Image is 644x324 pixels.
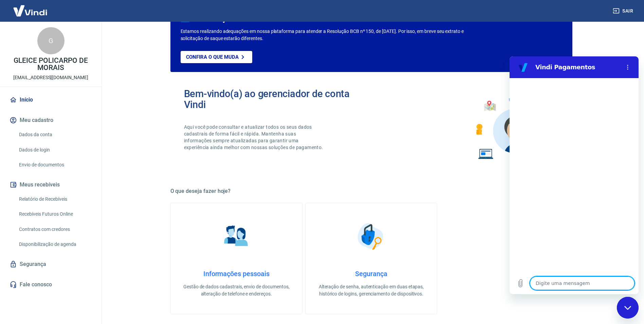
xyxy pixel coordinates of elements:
[8,113,93,128] button: Meu cadastro
[186,54,239,60] p: Confira o que muda
[13,74,88,81] p: [EMAIL_ADDRESS][DOMAIN_NAME]
[184,88,371,110] h2: Bem-vindo(a) ao gerenciador de conta Vindi
[510,56,639,294] iframe: Janela de mensagens
[16,192,93,206] a: Relatório de Recebíveis
[470,88,559,163] img: Imagem de um avatar masculino com diversos icones exemplificando as funcionalidades do gerenciado...
[8,177,93,192] button: Meus recebíveis
[305,203,437,314] a: SegurançaSegurançaAlteração de senha, autenticação em duas etapas, histórico de logins, gerenciam...
[182,270,291,278] h4: Informações pessoais
[8,257,93,272] a: Segurança
[316,283,426,298] p: Alteração de senha, autenticação em duas etapas, histórico de logins, gerenciamento de dispositivos.
[8,277,93,292] a: Fale conosco
[16,237,93,251] a: Disponibilização de agenda
[16,222,93,236] a: Contratos com credores
[181,28,486,42] p: Estamos realizando adequações em nossa plataforma para atender a Resolução BCB nº 150, de [DATE]....
[184,124,325,151] p: Aqui você pode consultar e atualizar todos os seus dados cadastrais de forma fácil e rápida. Mant...
[8,0,52,21] img: Vindi
[617,297,639,319] iframe: Botão para abrir a janela de mensagens, conversa em andamento
[354,219,388,253] img: Segurança
[170,203,302,314] a: Informações pessoaisInformações pessoaisGestão de dados cadastrais, envio de documentos, alteraçã...
[8,92,93,107] a: Início
[5,57,96,71] p: GLEICE POLICARPO DE MORAIS
[181,51,252,63] a: Confira o que muda
[16,128,93,142] a: Dados da conta
[16,158,93,172] a: Envio de documentos
[316,270,426,278] h4: Segurança
[611,5,636,17] button: Sair
[16,207,93,221] a: Recebíveis Futuros Online
[16,143,93,157] a: Dados de login
[170,188,572,195] h5: O que deseja fazer hoje?
[219,219,253,253] img: Informações pessoais
[182,283,291,298] p: Gestão de dados cadastrais, envio de documentos, alteração de telefone e endereços.
[37,27,65,54] div: G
